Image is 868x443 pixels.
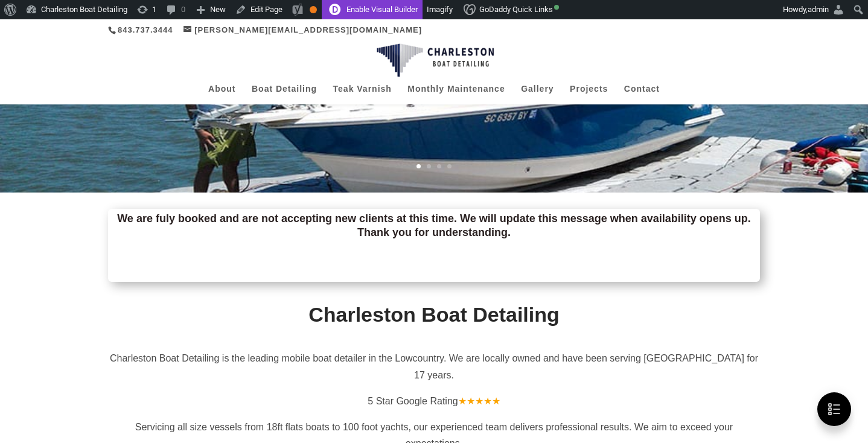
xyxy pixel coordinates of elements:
[437,164,441,168] a: 3
[368,396,458,406] span: 5 Star Google Rating
[252,84,317,104] a: Boat Detailing
[310,6,317,13] div: OK
[208,84,235,104] a: About
[447,164,452,168] a: 4
[110,353,758,380] span: Charleston Boat Detailing is the leading mobile boat detailer in the Lowcountry. We are locally o...
[108,212,760,240] p: We are fuly booked and are not accepting new clients at this time. We will update this message wh...
[108,304,760,331] h1: Charleston Boat Detailing
[427,164,431,168] a: 2
[817,392,851,426] button: Publish Guide
[458,396,500,406] span: ★★★★★
[183,25,422,34] a: [PERSON_NAME][EMAIL_ADDRESS][DOMAIN_NAME]
[521,84,554,104] a: Gallery
[570,84,608,104] a: Projects
[407,84,505,104] a: Monthly Maintenance
[808,5,829,14] span: admin
[377,43,494,77] img: Charleston Boat Detailing
[416,164,421,168] a: 1
[118,25,173,34] a: 843.737.3444
[624,84,660,104] a: Contact
[333,84,392,104] a: Teak Varnish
